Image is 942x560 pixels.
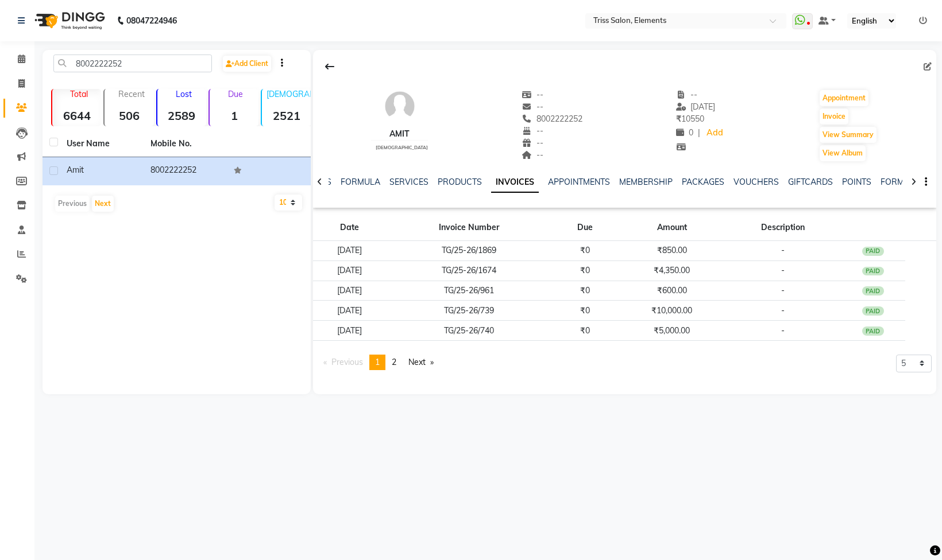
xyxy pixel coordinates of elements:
td: ₹0 [552,321,617,341]
td: ₹850.00 [618,241,726,261]
span: -- [676,90,698,100]
a: PACKAGES [682,177,724,187]
button: Next [92,196,114,212]
th: Due [552,215,617,241]
span: Amit [67,165,84,175]
button: Appointment [820,90,868,106]
a: FORMULA [341,177,380,187]
td: [DATE] [313,301,387,321]
th: User Name [60,131,144,157]
a: Add Client [223,56,271,72]
button: View Album [820,145,866,161]
td: ₹4,350.00 [618,260,726,281]
a: FORMS [881,177,909,187]
th: Invoice Number [386,215,552,241]
td: ₹0 [552,241,617,261]
a: SERVICES [389,177,428,187]
span: - [781,285,785,295]
th: Amount [618,215,726,241]
td: [DATE] [313,321,387,341]
td: ₹10,000.00 [618,301,726,321]
a: PRODUCTS [438,177,482,187]
span: Previous [331,357,363,367]
img: avatar [383,89,417,123]
span: - [781,305,785,316]
td: TG/25-26/1674 [386,260,552,281]
td: ₹600.00 [618,281,726,301]
td: [DATE] [313,281,387,301]
td: TG/25-26/739 [386,301,552,321]
td: [DATE] [313,241,387,261]
strong: 6644 [52,108,101,123]
td: ₹5,000.00 [618,321,726,341]
a: GIFTCARDS [788,177,833,187]
span: 8002222252 [522,114,582,124]
span: ₹ [676,114,681,124]
a: POINTS [842,177,871,187]
div: PAID [862,306,884,316]
td: ₹0 [552,281,617,301]
span: -- [522,138,543,148]
strong: 2589 [157,108,206,123]
span: [DEMOGRAPHIC_DATA] [376,145,428,150]
td: ₹0 [552,301,617,321]
span: -- [522,126,543,136]
td: TG/25-26/740 [386,321,552,341]
b: 08047224946 [126,5,177,37]
span: -- [522,102,543,112]
span: 0 [676,127,693,138]
span: - [781,265,785,275]
th: Date [313,215,387,241]
a: APPOINTMENTS [548,177,610,187]
p: [DEMOGRAPHIC_DATA] [267,89,311,99]
td: TG/25-26/961 [386,281,552,301]
td: 8002222252 [144,157,227,185]
nav: Pagination [318,355,440,370]
p: Lost [162,89,206,99]
p: Due [212,89,258,99]
div: PAID [862,326,884,336]
span: -- [522,150,543,160]
span: 10550 [676,114,704,124]
span: 2 [392,357,396,367]
img: logo [29,5,108,37]
div: Amit [371,128,428,140]
a: VOUCHERS [733,177,779,187]
div: PAID [862,247,884,256]
a: INVOICES [491,172,539,193]
td: ₹0 [552,260,617,281]
th: Mobile No. [144,131,227,157]
p: Recent [109,89,153,99]
strong: 2521 [262,108,311,123]
a: Next [403,355,439,370]
span: - [781,325,785,336]
div: Back to Client [318,56,342,77]
div: PAID [862,286,884,295]
span: - [781,245,785,255]
input: Search by Name/Mobile/Email/Code [53,55,212,72]
strong: 1 [210,108,258,123]
a: Add [705,125,725,141]
strong: 506 [105,108,153,123]
span: | [698,127,700,139]
td: TG/25-26/1869 [386,241,552,261]
button: Invoice [820,108,848,125]
a: MEMBERSHIP [619,177,673,187]
span: -- [522,90,543,100]
button: View Summary [820,127,877,143]
td: [DATE] [313,260,387,281]
span: [DATE] [676,102,716,112]
span: 1 [375,357,380,367]
th: Description [725,215,840,241]
div: PAID [862,267,884,276]
p: Total [57,89,101,99]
